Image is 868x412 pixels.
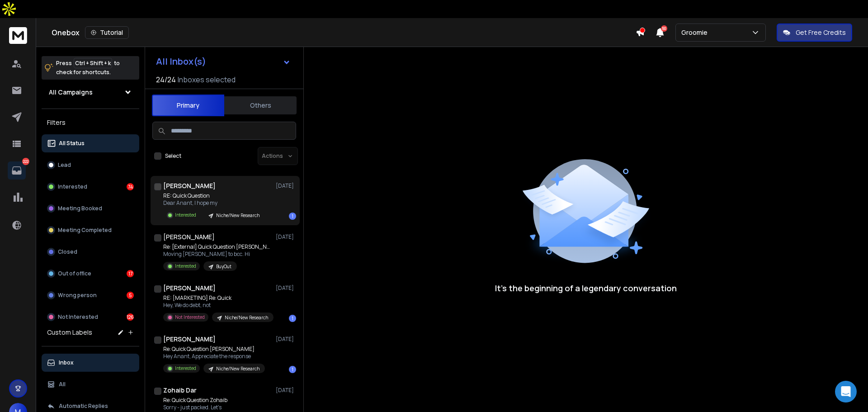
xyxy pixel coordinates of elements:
[661,25,667,32] span: 50
[163,199,265,207] p: Dear Anant, I hope my
[127,183,134,190] div: 74
[163,335,216,344] h1: [PERSON_NAME]
[58,161,71,169] p: Lead
[59,381,66,388] p: All
[163,294,272,302] p: RE: [MARKETING] Re: Quick
[289,315,296,322] div: 1
[156,57,206,66] h1: All Inbox(s)
[163,251,272,258] p: Moving [PERSON_NAME] to bcc. Hi
[163,397,265,404] p: Re: Quick Question Zohaib
[52,26,636,39] div: Onebox
[59,359,74,366] p: Inbox
[289,366,296,373] div: 1
[175,212,196,218] p: Interested
[58,183,87,190] p: Interested
[163,353,265,360] p: Hey Anant, Appreciate the response
[835,381,857,403] div: Open Intercom Messenger
[224,95,297,115] button: Others
[127,270,134,277] div: 17
[276,233,296,241] p: [DATE]
[42,286,139,304] button: Wrong person5
[149,52,298,71] button: All Inbox(s)
[42,308,139,326] button: Not Interested126
[178,74,236,85] h3: Inboxes selected
[59,140,85,147] p: All Status
[163,192,265,199] p: RE: Quick Question
[47,328,92,337] h3: Custom Labels
[156,74,176,85] span: 24 / 24
[276,284,296,292] p: [DATE]
[58,248,77,256] p: Closed
[42,116,139,129] h3: Filters
[175,263,196,270] p: Interested
[42,265,139,283] button: Out of office17
[163,284,216,293] h1: [PERSON_NAME]
[42,354,139,372] button: Inbox
[42,178,139,196] button: Interested74
[85,26,129,39] button: Tutorial
[163,243,272,251] p: Re: [External] Quick Question [PERSON_NAME]
[58,292,97,299] p: Wrong person
[216,263,231,270] p: BuyOut
[175,365,196,372] p: Interested
[152,95,224,116] button: Primary
[216,365,259,372] p: Niche/New Research
[289,213,296,220] div: 1
[42,199,139,218] button: Meeting Booked
[163,346,265,353] p: Re: Quick Question [PERSON_NAME]
[796,28,846,37] p: Get Free Credits
[163,404,265,411] p: Sorry - just packed. Let's
[42,221,139,239] button: Meeting Completed
[163,386,197,395] h1: Zohaib Dar
[56,59,120,77] p: Press to check for shortcuts.
[276,336,296,343] p: [DATE]
[74,58,112,68] span: Ctrl + Shift + k
[49,88,93,97] h1: All Campaigns
[225,314,268,321] p: Niche/New Research
[276,182,296,189] p: [DATE]
[216,212,259,219] p: Niche/New Research
[163,181,216,190] h1: [PERSON_NAME]
[127,292,134,299] div: 5
[8,161,26,180] a: 222
[42,156,139,174] button: Lead
[175,314,205,321] p: Not Interested
[276,387,296,394] p: [DATE]
[42,134,139,152] button: All Status
[42,83,139,101] button: All Campaigns
[163,232,215,242] h1: [PERSON_NAME]
[127,313,134,321] div: 126
[58,313,98,321] p: Not Interested
[58,270,91,277] p: Out of office
[58,227,112,234] p: Meeting Completed
[495,282,677,294] p: It’s the beginning of a legendary conversation
[42,243,139,261] button: Closed
[165,152,181,160] label: Select
[22,158,29,165] p: 222
[681,28,711,37] p: Groomie
[777,24,852,42] button: Get Free Credits
[163,302,272,309] p: Hey, We do debt, not
[42,375,139,393] button: All
[59,403,108,410] p: Automatic Replies
[58,205,102,212] p: Meeting Booked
